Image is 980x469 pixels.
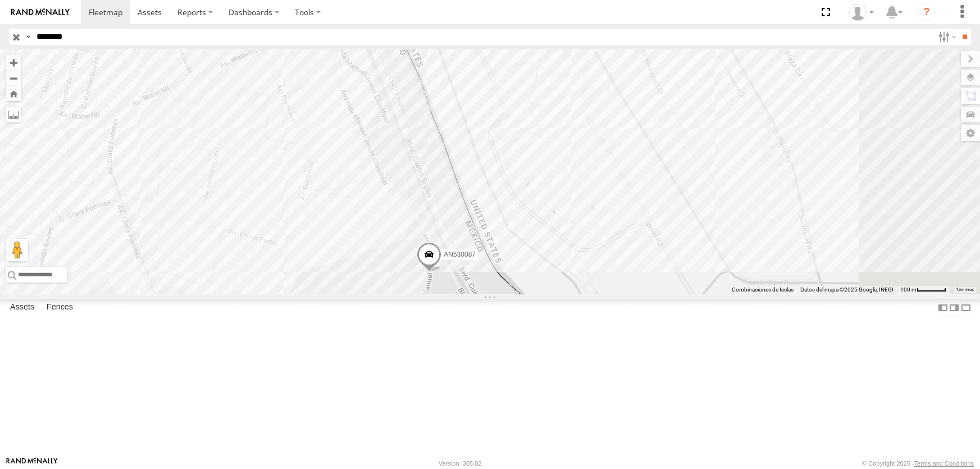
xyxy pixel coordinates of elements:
label: Map Settings [961,125,980,141]
span: AN530087 [444,250,476,258]
img: rand-logo.svg [11,8,70,16]
span: Datos del mapa ©2025 Google, INEGI [800,286,894,293]
label: Measure [6,107,21,122]
button: Zoom in [6,55,21,70]
i: ? [918,3,936,21]
div: © Copyright 2025 - [862,460,974,467]
button: Zoom out [6,70,21,86]
label: Assets [4,300,40,316]
div: carolina herrera [845,4,878,21]
a: Terms and Conditions [914,460,974,467]
a: Visit our Website [6,458,58,469]
button: Zoom Home [6,86,21,101]
label: Search Query [24,29,33,45]
label: Hide Summary Table [960,299,972,316]
button: Arrastra al hombrecito al mapa para abrir Street View [6,239,28,261]
span: 100 m [900,286,917,293]
a: Términos [956,288,974,292]
div: Version: 305.02 [439,460,481,467]
button: Escala del mapa: 100 m por 49 píxeles [897,286,950,294]
label: Search Filter Options [934,29,958,45]
label: Dock Summary Table to the Left [937,299,949,316]
label: Dock Summary Table to the Right [949,299,960,316]
button: Combinaciones de teclas [732,286,794,294]
label: Fences [41,300,79,316]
